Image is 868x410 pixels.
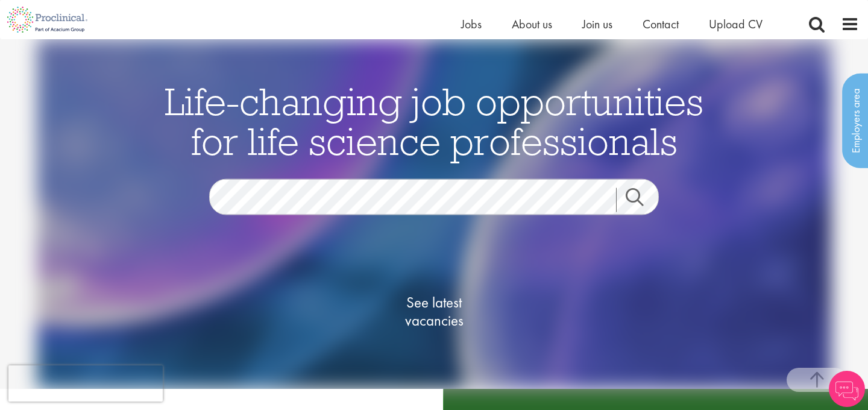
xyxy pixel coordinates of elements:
[165,77,703,165] span: Life-changing job opportunities for life science professionals
[374,245,494,378] a: See latestvacancies
[374,294,494,330] span: See latest vacancies
[582,16,612,32] a: Join us
[709,16,763,32] a: Upload CV
[37,39,831,389] img: candidate home
[461,16,482,32] a: Jobs
[616,188,668,212] a: Job search submit button
[829,371,865,407] img: Chatbot
[8,365,163,402] iframe: reCAPTCHA
[512,16,552,32] a: About us
[643,16,679,32] a: Contact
